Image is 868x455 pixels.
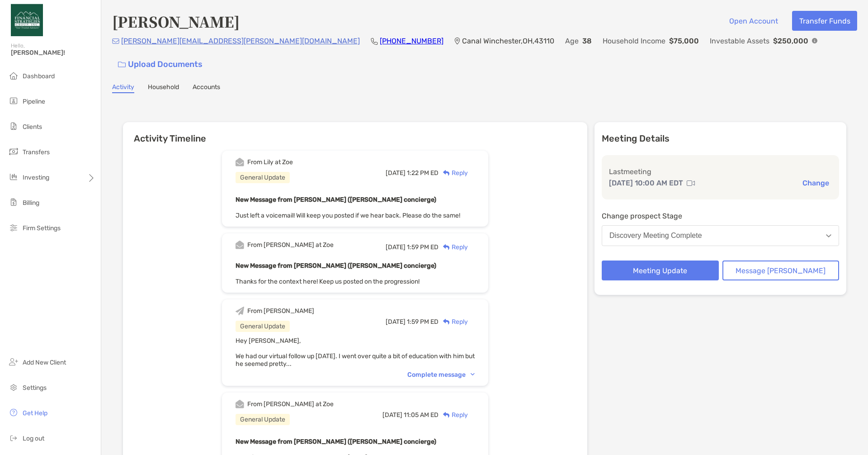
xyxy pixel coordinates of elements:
span: Settings [23,384,47,392]
img: Event icon [236,307,244,315]
a: Accounts [193,83,220,93]
a: [PHONE_NUMBER] [380,37,443,45]
span: 11:05 AM ED [404,411,439,419]
img: Email Icon [112,38,119,44]
img: Event icon [236,158,244,166]
span: Billing [23,199,39,207]
img: pipeline icon [8,95,19,106]
span: Add New Client [23,359,66,366]
img: get-help icon [8,407,19,418]
p: Canal Winchester , OH , 43110 [462,35,554,47]
img: Reply icon [443,319,450,325]
p: Age [565,35,579,47]
p: Meeting Details [602,133,839,144]
button: Message [PERSON_NAME] [722,261,840,280]
p: $75,000 [669,35,699,47]
img: Location Icon [454,38,460,45]
h4: [PERSON_NAME] [112,11,240,32]
div: Complete message [407,371,475,379]
p: Last meeting [609,166,832,177]
button: Transfer Funds [792,11,857,31]
img: communication type [687,180,695,187]
img: add_new_client icon [8,356,19,367]
span: Clients [23,123,42,131]
b: New Message from [PERSON_NAME] ([PERSON_NAME] concierge) [236,196,436,204]
p: Change prospect Stage [602,210,839,222]
img: Event icon [236,400,244,408]
img: investing icon [8,171,19,182]
div: From [PERSON_NAME] [247,307,314,315]
img: logout icon [8,432,19,443]
span: Get Help [23,409,47,417]
img: Zoe Logo [11,4,43,36]
img: Chevron icon [471,373,475,376]
img: Reply icon [443,170,450,176]
div: Reply [439,317,468,327]
img: dashboard icon [8,70,19,81]
span: Just left a voicemail! Will keep you posted if we hear back. Please do the same! [236,212,460,219]
span: 1:22 PM ED [407,169,439,177]
img: transfers icon [8,146,19,157]
div: General Update [236,172,290,183]
p: 38 [582,35,592,47]
img: billing icon [8,197,19,208]
span: [DATE] [386,318,406,326]
span: Dashboard [23,72,55,80]
span: Log out [23,435,44,442]
p: Household Income [603,35,665,47]
h6: Activity Timeline [123,122,587,144]
img: Open dropdown arrow [826,234,831,237]
img: Reply icon [443,244,450,250]
img: firm-settings icon [8,222,19,233]
img: Phone Icon [371,38,378,45]
div: Reply [439,410,468,420]
span: Transfers [23,148,50,156]
span: [DATE] [386,169,406,177]
span: [DATE] [382,411,402,419]
span: [DATE] [386,243,406,251]
p: Investable Assets [710,35,769,47]
div: General Update [236,414,290,425]
div: Reply [439,242,468,252]
span: Thanks for the context here! Keep us posted on the progression! [236,278,420,285]
span: [PERSON_NAME]! [11,49,95,57]
img: Reply icon [443,412,450,418]
button: Open Account [722,11,785,31]
span: Investing [23,174,49,181]
p: $250,000 [773,35,808,47]
span: Hey [PERSON_NAME], We had our virtual follow up [DATE]. I went over quite a bit of education with... [236,337,475,368]
span: 1:59 PM ED [407,243,439,251]
span: Pipeline [23,98,45,105]
a: Activity [112,83,134,93]
div: Discovery Meeting Complete [609,232,702,240]
div: From Lily at Zoe [247,158,293,166]
img: settings icon [8,382,19,393]
span: Firm Settings [23,224,61,232]
div: From [PERSON_NAME] at Zoe [247,241,334,249]
span: 1:59 PM ED [407,318,439,326]
p: [PERSON_NAME][EMAIL_ADDRESS][PERSON_NAME][DOMAIN_NAME] [121,35,360,47]
b: New Message from [PERSON_NAME] ([PERSON_NAME] concierge) [236,438,436,446]
button: Change [800,178,832,188]
div: General Update [236,321,290,332]
img: Info Icon [812,38,817,43]
div: Reply [439,168,468,178]
a: Household [148,83,179,93]
div: From [PERSON_NAME] at Zoe [247,400,334,408]
img: clients icon [8,121,19,132]
p: [DATE] 10:00 AM EDT [609,177,683,189]
b: New Message from [PERSON_NAME] ([PERSON_NAME] concierge) [236,262,436,270]
button: Meeting Update [602,261,719,280]
img: Event icon [236,241,244,249]
img: button icon [118,62,126,68]
button: Discovery Meeting Complete [602,225,839,246]
a: Upload Documents [112,55,208,74]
